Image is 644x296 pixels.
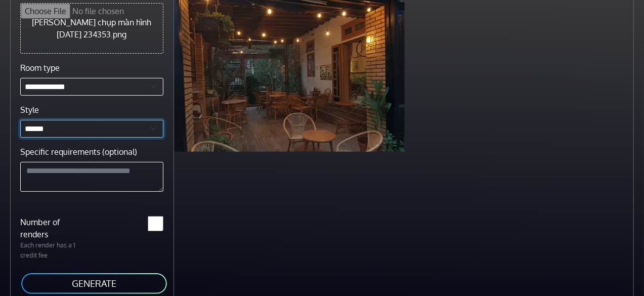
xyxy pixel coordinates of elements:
button: GENERATE [20,272,168,295]
label: Room type [20,62,60,74]
p: Each render has a 1 credit fee [14,240,92,260]
label: Style [20,104,39,116]
label: Number of renders [14,216,92,240]
label: Specific requirements (optional) [20,146,137,158]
